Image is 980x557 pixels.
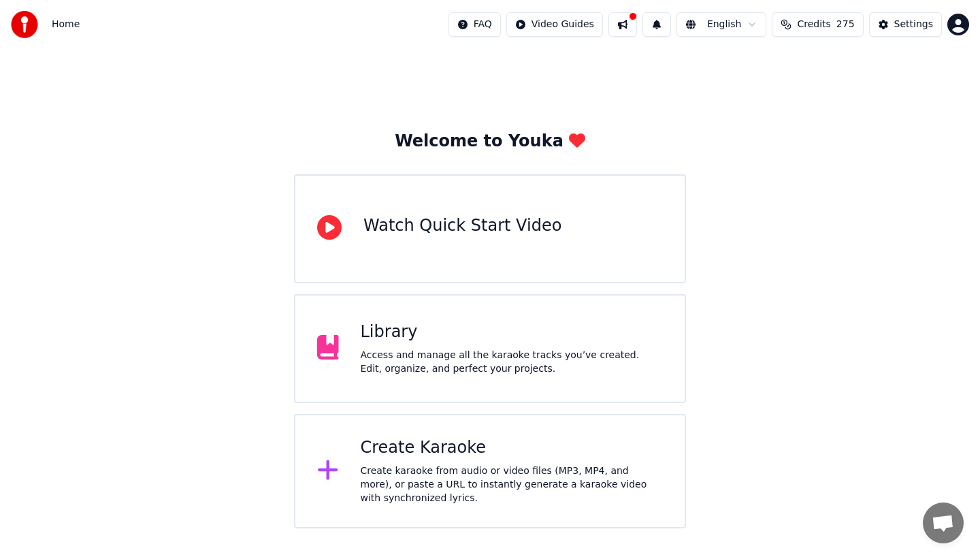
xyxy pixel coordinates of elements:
button: Credits275 [772,12,863,37]
div: Open chat [923,503,964,543]
div: Welcome to Youka [395,131,585,153]
button: Settings [869,12,942,37]
div: Watch Quick Start Video [363,215,561,237]
nav: breadcrumb [52,18,80,31]
div: Create karaoke from audio or video files (MP3, MP4, and more), or paste a URL to instantly genera... [361,464,664,505]
button: FAQ [448,12,501,37]
img: youka [11,11,38,38]
div: Create Karaoke [361,437,664,459]
span: Credits [797,18,830,31]
span: 275 [836,18,855,31]
div: Library [361,321,664,343]
span: Home [52,18,80,31]
div: Settings [894,18,933,31]
button: Video Guides [506,12,603,37]
div: Access and manage all the karaoke tracks you’ve created. Edit, organize, and perfect your projects. [361,349,664,376]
